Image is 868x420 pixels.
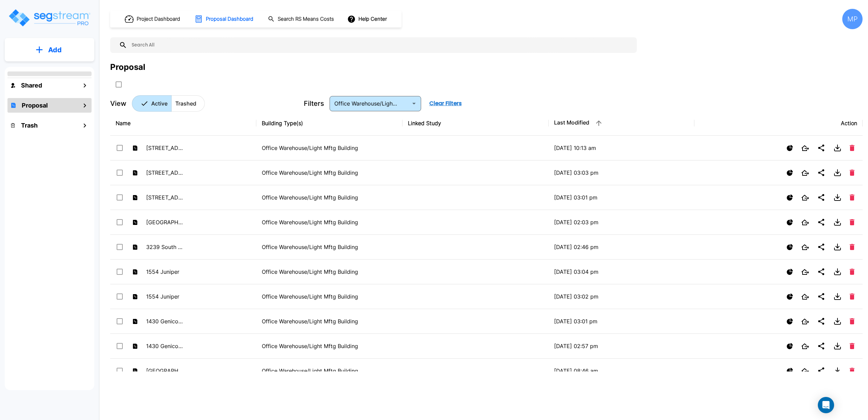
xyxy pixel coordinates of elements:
[262,144,397,152] p: Office Warehouse/Light Mftg Building
[175,99,196,108] p: Trashed
[262,169,397,177] p: Office Warehouse/Light Mftg Building
[554,169,689,177] p: [DATE] 03:03 pm
[146,169,183,177] p: [STREET_ADDRESS]
[831,240,844,254] button: Download
[146,367,183,375] p: [GEOGRAPHIC_DATA]
[798,291,812,302] button: Open New Tab
[784,167,796,179] button: Show Proposal Tiers
[784,216,796,228] button: Show Proposal Tiers
[409,99,419,108] button: Open
[784,291,796,303] button: Show Proposal Tiers
[278,15,334,23] h1: Search RS Means Costs
[110,61,145,73] div: Proposal
[554,342,689,350] p: [DATE] 02:57 pm
[847,291,857,302] button: Delete
[831,191,844,204] button: Download
[847,365,857,377] button: Delete
[847,316,857,327] button: Delete
[814,339,828,353] button: Share
[798,167,812,178] button: Open New Tab
[831,215,844,229] button: Download
[831,265,844,279] button: Download
[798,266,812,278] button: Open New Tab
[847,142,857,154] button: Delete
[146,193,183,202] p: [STREET_ADDRESS]
[112,78,125,91] button: SelectAll
[262,218,397,226] p: Office Warehouse/Light Mftg Building
[262,317,397,325] p: Office Warehouse/Light Mftg Building
[818,397,834,413] div: Open Intercom Messenger
[814,166,828,179] button: Share
[847,192,857,203] button: Delete
[814,314,828,328] button: Share
[814,265,828,279] button: Share
[847,241,857,253] button: Delete
[831,141,844,155] button: Download
[122,12,184,26] button: Project Dashboard
[22,101,48,110] h1: Proposal
[346,13,390,25] button: Help Center
[146,218,183,226] p: [GEOGRAPHIC_DATA]
[831,166,844,179] button: Download
[262,268,397,276] p: Office Warehouse/Light Mftg Building
[798,365,812,377] button: Open New Tab
[554,292,689,301] p: [DATE] 03:02 pm
[146,144,183,152] p: [STREET_ADDRESS][PERSON_NAME]
[8,8,91,27] img: Logo
[554,268,689,276] p: [DATE] 03:04 pm
[256,111,402,136] th: Building Type(s)
[402,111,549,136] th: Linked Study
[146,243,183,251] p: 3239 South 2150 E
[549,111,695,136] th: Last Modified
[831,314,844,328] button: Download
[814,191,828,204] button: Share
[784,316,796,327] button: Show Proposal Tiers
[5,40,94,60] button: Add
[262,243,397,251] p: Office Warehouse/Light Mftg Building
[784,365,796,377] button: Show Proposal Tiers
[847,216,857,228] button: Delete
[48,45,62,55] p: Add
[814,215,828,229] button: Share
[814,364,828,378] button: Share
[127,37,633,53] input: Search All
[206,15,253,23] h1: Proposal Dashboard
[798,142,812,154] button: Open New Tab
[784,241,796,253] button: Show Proposal Tiers
[784,266,796,278] button: Show Proposal Tiers
[171,95,205,112] button: Trashed
[554,144,689,152] p: [DATE] 10:13 am
[847,340,857,352] button: Delete
[831,364,844,378] button: Download
[192,12,257,26] button: Proposal Dashboard
[146,342,183,350] p: 1430 Genicom Dr
[798,217,812,228] button: Open New Tab
[332,99,399,108] input: Building Types
[694,111,863,136] th: Action
[265,13,338,26] button: Search RS Means Costs
[21,81,42,90] h1: Shared
[427,97,465,110] button: Clear Filters
[262,342,397,350] p: Office Warehouse/Light Mftg Building
[262,193,397,202] p: Office Warehouse/Light Mftg Building
[110,98,126,109] p: View
[784,192,796,204] button: Show Proposal Tiers
[554,367,689,375] p: [DATE] 08:46 am
[554,218,689,226] p: [DATE] 02:03 pm
[21,121,38,130] h1: Trash
[262,292,397,301] p: Office Warehouse/Light Mftg Building
[151,99,167,108] p: Active
[146,268,183,276] p: 1554 Juniper
[304,98,324,109] p: Filters
[784,142,796,154] button: Show Proposal Tiers
[798,192,812,203] button: Open New Tab
[814,290,828,303] button: Share
[116,119,251,127] div: Name
[798,316,812,327] button: Open New Tab
[146,292,183,301] p: 1554 Juniper
[814,240,828,254] button: Share
[137,15,180,23] h1: Project Dashboard
[784,340,796,352] button: Show Proposal Tiers
[814,141,828,155] button: Share
[798,242,812,253] button: Open New Tab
